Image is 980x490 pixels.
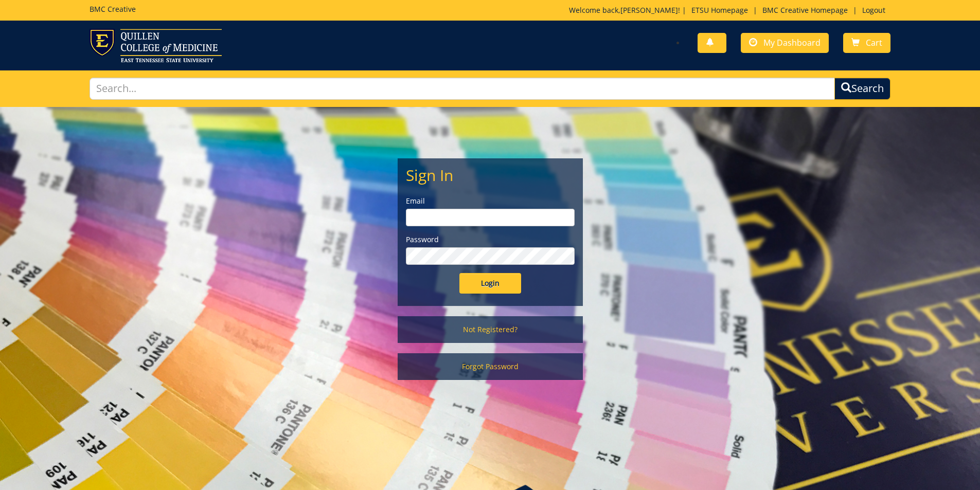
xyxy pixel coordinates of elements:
[459,273,521,294] input: Login
[90,5,136,13] h5: BMC Creative
[741,33,829,53] a: My Dashboard
[406,234,575,245] label: Password
[398,353,583,380] a: Forgot Password
[834,78,890,100] button: Search
[406,167,575,184] h2: Sign In
[686,5,753,15] a: ETSU Homepage
[569,5,890,15] p: Welcome back, ! | | |
[757,5,853,15] a: BMC Creative Homepage
[90,78,835,100] input: Search...
[90,29,222,62] img: ETSU logo
[763,37,821,48] span: My Dashboard
[843,33,890,53] a: Cart
[406,196,575,206] label: Email
[398,316,583,343] a: Not Registered?
[620,5,678,15] a: [PERSON_NAME]
[857,5,890,15] a: Logout
[866,37,882,48] span: Cart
